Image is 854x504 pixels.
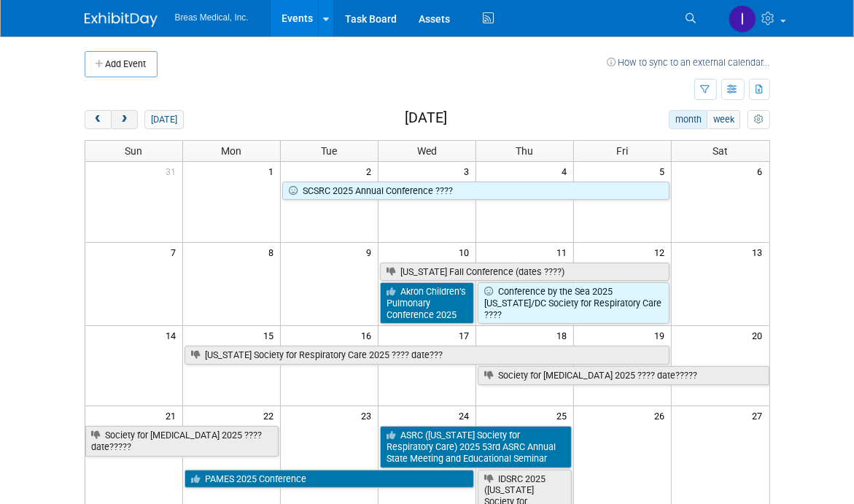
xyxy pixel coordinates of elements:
[729,5,756,33] img: Inga Dolezar
[751,326,769,344] span: 20
[262,406,280,424] span: 22
[262,326,280,344] span: 15
[754,115,764,125] i: Personalize Calendar
[653,243,671,261] span: 12
[478,282,669,324] a: Conference by the Sea 2025 [US_STATE]/DC Society for Respiratory Care ????
[185,470,474,489] a: PAMES 2025 Conference
[222,145,242,157] span: Mon
[144,110,183,129] button: [DATE]
[653,326,671,344] span: 19
[555,406,573,424] span: 25
[560,162,573,180] span: 4
[417,145,437,157] span: Wed
[457,243,475,261] span: 10
[617,145,629,157] span: Fri
[478,366,769,385] a: Society for [MEDICAL_DATA] 2025 ???? date?????
[267,162,280,180] span: 1
[457,406,475,424] span: 24
[125,145,142,157] span: Sun
[756,162,769,180] span: 6
[185,346,669,365] a: [US_STATE] Society for Respiratory Care 2025 ???? date???
[380,263,669,282] a: [US_STATE] Fall Conference (dates ????)
[164,326,182,344] span: 14
[85,12,158,27] img: ExhibitDay
[365,162,378,180] span: 2
[658,162,671,180] span: 5
[360,406,378,424] span: 23
[713,145,728,157] span: Sat
[607,57,770,68] a: How to sync to an external calendar...
[85,51,158,77] button: Add Event
[175,12,249,23] span: Breas Medical, Inc.
[169,243,182,261] span: 7
[85,110,112,129] button: prev
[164,406,182,424] span: 21
[653,406,671,424] span: 26
[85,426,279,456] a: Society for [MEDICAL_DATA] 2025 ???? date?????
[462,162,475,180] span: 3
[360,326,378,344] span: 16
[457,326,475,344] span: 17
[111,110,138,129] button: next
[405,110,447,126] h2: [DATE]
[555,243,573,261] span: 11
[365,243,378,261] span: 9
[267,243,280,261] span: 8
[164,162,182,180] span: 31
[380,282,474,324] a: Akron Children’s Pulmonary Conference 2025
[751,243,769,261] span: 13
[516,145,534,157] span: Thu
[322,145,338,157] span: Tue
[669,110,707,129] button: month
[380,426,572,468] a: ASRC ([US_STATE] Society for Respiratory Care) 2025 53rd ASRC Annual State Meeting and Educationa...
[555,326,573,344] span: 18
[748,110,769,129] button: myCustomButton
[282,182,669,201] a: SCSRC 2025 Annual Conference ????
[707,110,740,129] button: week
[751,406,769,424] span: 27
